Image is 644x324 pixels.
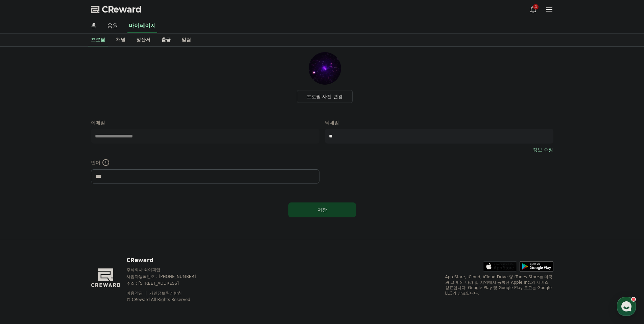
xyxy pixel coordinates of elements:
a: 알림 [176,34,196,46]
a: 채널 [111,34,131,46]
span: CReward [102,4,142,15]
p: CReward [126,256,209,264]
a: CReward [91,4,142,15]
a: 정산서 [131,34,156,46]
p: 언어 [91,158,319,167]
p: 이메일 [91,119,319,126]
a: 정보 수정 [533,146,553,153]
div: 저장 [302,207,342,213]
a: 4 [529,5,537,14]
a: 설정 [87,215,130,232]
p: 사업자등록번호 : [PHONE_NUMBER] [126,274,209,279]
span: 홈 [21,225,25,230]
a: 프로필 [88,34,108,46]
span: 대화 [62,225,70,231]
p: 주소 : [STREET_ADDRESS] [126,281,209,286]
p: App Store, iCloud, iCloud Drive 및 iTunes Store는 미국과 그 밖의 나라 및 지역에서 등록된 Apple Inc.의 서비스 상표입니다. Goo... [445,274,553,296]
p: 주식회사 와이피랩 [126,267,209,273]
a: 마이페이지 [127,19,157,33]
p: 닉네임 [325,119,553,126]
div: 4 [533,4,539,9]
a: 개인정보처리방침 [149,291,182,296]
button: 저장 [288,202,356,217]
a: 출금 [156,34,176,46]
span: 설정 [104,225,113,230]
a: 대화 [45,215,87,232]
a: 홈 [2,215,45,232]
label: 프로필 사진 변경 [297,90,353,103]
a: 이용약관 [126,291,148,296]
a: 음원 [102,19,123,33]
img: profile_image [309,52,341,85]
a: 홈 [86,19,102,33]
p: © CReward All Rights Reserved. [126,297,209,302]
